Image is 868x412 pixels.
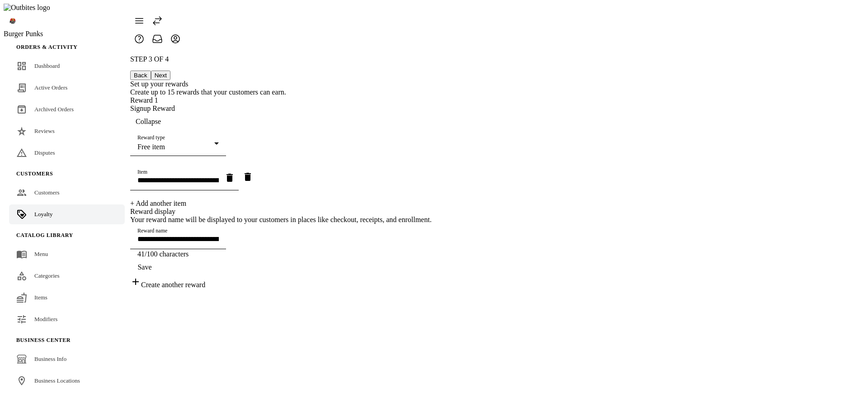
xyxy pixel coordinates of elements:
span: Archived Orders [34,106,74,113]
a: Active Orders [9,78,125,98]
img: Outbites logo [4,4,50,12]
span: Menu [34,251,48,257]
span: Modifiers [34,316,57,322]
button: Remove item [239,168,257,186]
span: Dashboard [34,62,60,69]
div: Burger Punks [4,30,130,38]
div: Reward display [130,208,432,216]
button: Next [151,71,170,80]
mat-label: Reward name [137,228,167,234]
div: Your reward name will be displayed to your customers in places like checkout, receipts, and enrol... [130,216,432,224]
div: Reward 1 [130,96,432,104]
div: Set up your rewards [130,80,432,88]
span: Active Orders [34,84,67,91]
a: Customers [9,183,125,203]
div: Signup Reward [130,104,432,113]
a: Archived Orders [9,99,125,119]
span: Orders & Activity [16,44,78,50]
span: Loyalty [34,211,52,218]
mat-label: Reward type [137,135,165,141]
a: Modifiers [9,309,125,329]
p: STEP 3 OF 4 [130,55,432,63]
mat-hint: 41/100 characters [137,249,189,258]
button: Save [130,258,159,276]
span: Customers [16,170,53,177]
button: Collapse [130,113,166,131]
span: Customers [34,189,60,196]
span: Items [34,294,47,301]
a: Items [9,288,125,308]
a: Loyalty [9,204,125,224]
a: Business Info [9,349,125,369]
span: Save [137,263,151,271]
span: Disputes [34,149,55,156]
div: Create up to 15 rewards that your customers can earn. [130,88,432,96]
span: Business Info [34,355,66,362]
span: Reviews [34,128,55,134]
div: Create another reward [130,276,432,289]
span: Business Center [16,337,71,343]
a: Dashboard [9,56,125,76]
span: Catalog Library [16,232,73,238]
span: Collapse [136,118,161,126]
mat-label: Item [137,169,147,175]
div: + Add another item [130,199,432,208]
span: Categories [34,272,60,279]
a: Categories [9,266,125,286]
a: Reviews [9,121,125,141]
a: Disputes [9,143,125,163]
a: Business Locations [9,371,125,391]
span: Business Locations [34,377,80,384]
button: Back [130,71,151,80]
a: Menu [9,244,125,264]
mat-select-trigger: Free item [137,143,165,151]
